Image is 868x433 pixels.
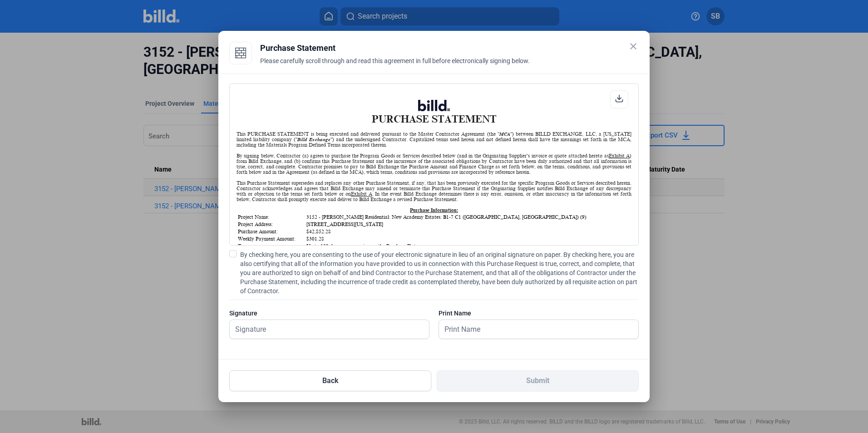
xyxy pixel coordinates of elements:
[229,309,429,318] div: Signature
[410,207,458,213] u: Purchase Information:
[230,320,419,339] input: Signature
[237,243,305,249] td: Term:
[437,370,639,391] button: Submit
[306,228,631,235] td: $42,852.28
[628,41,639,52] mat-icon: close
[237,100,631,125] h1: PURCHASE STATEMENT
[237,131,631,148] div: This PURCHASE STATEMENT is being executed and delivered pursuant to the Master Contractor Agreeme...
[439,320,628,339] input: Print Name
[237,221,305,227] td: Project Address:
[297,137,330,142] i: Billd Exchange
[240,250,639,295] span: By checking here, you are consenting to the use of your electronic signature in lieu of an origin...
[499,131,510,137] i: MCA
[237,236,305,242] td: Weekly Payment Amount:
[439,309,639,318] div: Print Name
[306,221,631,227] td: [STREET_ADDRESS][US_STATE]
[229,370,431,391] button: Back
[351,191,372,197] u: Exhibit A
[306,214,631,220] td: 3152 - [PERSON_NAME] Residential: New Academy Estates: B1-7 C1 ([GEOGRAPHIC_DATA], [GEOGRAPHIC_DA...
[609,153,630,158] u: Exhibit A
[237,214,305,220] td: Project Name:
[306,236,631,242] td: $301.28
[260,56,639,76] div: Please carefully scroll through and read this agreement in full before electronically signing below.
[260,42,639,54] div: Purchase Statement
[237,153,631,175] div: By signing below, Contractor (a) agrees to purchase the Program Goods or Services described below...
[237,228,305,235] td: Purchase Amount:
[306,243,631,249] td: Up to 120 days, commencing on the Purchase Date
[237,180,631,202] div: This Purchase Statement supersedes and replaces any other Purchase Statement, if any, that has be...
